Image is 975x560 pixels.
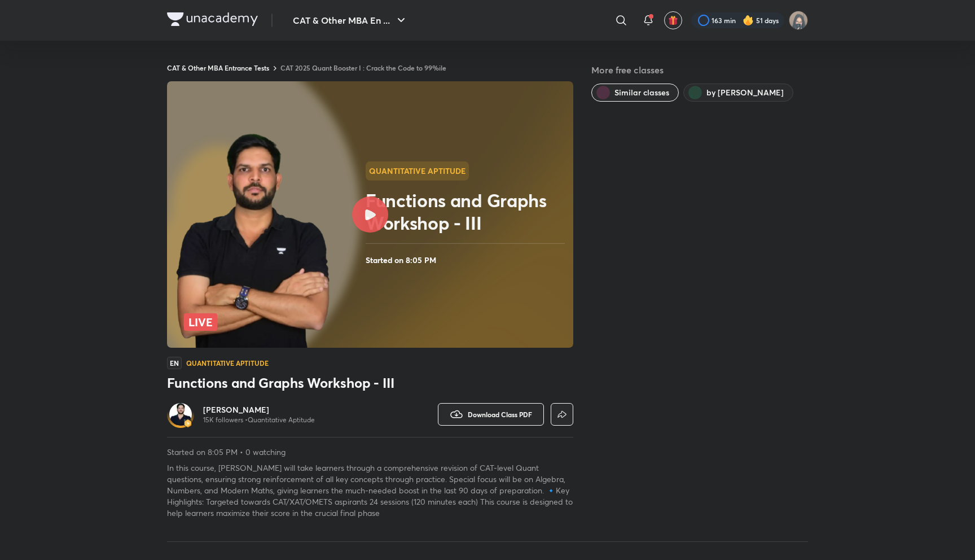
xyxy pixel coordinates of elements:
span: EN [167,357,182,369]
img: Company Logo [167,12,258,26]
img: avatar [668,15,678,25]
button: CAT & Other MBA En ... [286,9,415,32]
span: Similar classes [614,87,669,98]
a: Avatarbadge [167,401,194,428]
p: 15K followers • Quantitative Aptitude [203,415,315,425]
button: Download Class PDF [438,403,544,426]
p: In this course, [PERSON_NAME] will take learners through a comprehensive revision of CAT-level Qu... [167,462,573,519]
button: avatar [664,11,682,29]
a: CAT & Other MBA Entrance Tests [167,63,269,72]
p: Started on 8:05 PM • 0 watching [167,447,573,458]
img: badge [184,419,192,427]
span: Download Class PDF [468,410,532,419]
a: Company Logo [167,12,258,29]
h2: Functions and Graphs Workshop - III [366,189,569,234]
h3: Functions and Graphs Workshop - III [167,374,573,392]
a: CAT 2025 Quant Booster I : Crack the Code to 99%ile [280,63,446,72]
h5: More free classes [591,63,808,77]
h4: Quantitative Aptitude [186,360,269,366]
img: Jarul Jangid [789,11,808,30]
button: Similar classes [591,84,679,102]
button: by Ravi Kumar [683,84,793,102]
span: by Ravi Kumar [706,87,784,98]
a: [PERSON_NAME] [203,404,315,415]
img: Avatar [169,403,192,426]
h4: Started on 8:05 PM [366,253,569,268]
img: streak [743,15,754,26]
